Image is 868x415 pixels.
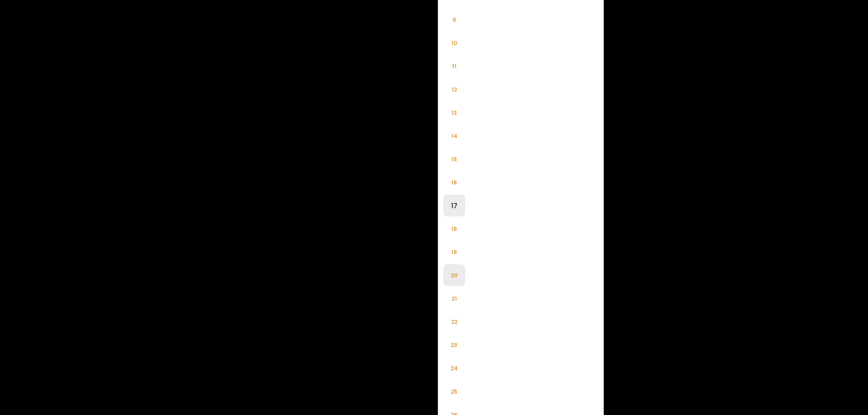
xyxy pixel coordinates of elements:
li: 23 [443,334,465,356]
li: 18 [443,218,465,240]
li: 9 [443,9,465,31]
li: 22 [443,311,465,333]
li: 19 [443,241,465,263]
li: 12 [443,78,465,100]
li: 20 [443,264,465,286]
li: 21 [443,287,465,309]
li: 14 [443,125,465,147]
li: 16 [443,171,465,193]
li: 11 [443,55,465,77]
li: 15 [443,148,465,170]
li: 10 [443,32,465,54]
li: 13 [443,102,465,123]
li: 25 [443,380,465,402]
li: 17 [443,195,465,216]
li: 24 [443,357,465,379]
